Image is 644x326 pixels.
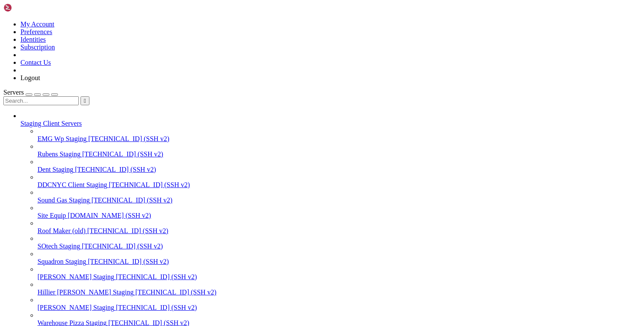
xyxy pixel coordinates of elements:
a: Squadron Staging [TECHNICAL_ID] (SSH v2) [37,258,641,265]
img: Shellngn [3,3,52,12]
span: [PERSON_NAME] Staging [37,304,114,311]
span: [PERSON_NAME] Staging [37,273,114,280]
a: Hillier [PERSON_NAME] Staging [TECHNICAL_ID] (SSH v2) [37,288,641,296]
a: Rubens Staging [TECHNICAL_ID] (SSH v2) [37,150,641,158]
span: [TECHNICAL_ID] (SSH v2) [88,135,169,142]
li: Hillier [PERSON_NAME] Staging [TECHNICAL_ID] (SSH v2) [37,281,641,296]
a: Site Equip [DOMAIN_NAME] (SSH v2) [37,212,641,219]
li: Dent Staging [TECHNICAL_ID] (SSH v2) [37,158,641,173]
span: Staging Client Servers [20,120,82,127]
span: SOtech Staging [37,242,80,250]
a: Servers [3,89,58,96]
a: [PERSON_NAME] Staging [TECHNICAL_ID] (SSH v2) [37,273,641,281]
li: EMG Wp Staging [TECHNICAL_ID] (SSH v2) [37,127,641,143]
li: SOtech Staging [TECHNICAL_ID] (SSH v2) [37,235,641,250]
span: Squadron Staging [37,258,86,265]
span: [TECHNICAL_ID] (SSH v2) [88,258,169,265]
a: EMG Wp Staging [TECHNICAL_ID] (SSH v2) [37,135,641,143]
a: Contact Us [20,59,51,66]
a: Roof Maker (old) [TECHNICAL_ID] (SSH v2) [37,227,641,235]
span: Dent Staging [37,166,73,173]
li: Roof Maker (old) [TECHNICAL_ID] (SSH v2) [37,219,641,235]
a: Dent Staging [TECHNICAL_ID] (SSH v2) [37,166,641,173]
span: [TECHNICAL_ID] (SSH v2) [116,304,197,311]
input: Search... [3,96,79,105]
button:  [80,96,89,105]
span: [TECHNICAL_ID] (SSH v2) [109,181,190,188]
span: Hillier [PERSON_NAME] Staging [37,288,134,296]
span: [TECHNICAL_ID] (SSH v2) [82,150,163,158]
a: SOtech Staging [TECHNICAL_ID] (SSH v2) [37,242,641,250]
span: [TECHNICAL_ID] (SSH v2) [87,227,168,234]
span: DDCNYC Client Staging [37,181,107,188]
a: Staging Client Servers [20,120,641,127]
span: Rubens Staging [37,150,80,158]
span: [TECHNICAL_ID] (SSH v2) [116,273,197,280]
a: Sound Gas Staging [TECHNICAL_ID] (SSH v2) [37,196,641,204]
span: Roof Maker (old) [37,227,86,234]
a: Identities [20,36,46,43]
li: DDCNYC Client Staging [TECHNICAL_ID] (SSH v2) [37,173,641,189]
li: [PERSON_NAME] Staging [TECHNICAL_ID] (SSH v2) [37,296,641,312]
a: DDCNYC Client Staging [TECHNICAL_ID] (SSH v2) [37,181,641,189]
span: [TECHNICAL_ID] (SSH v2) [135,288,216,296]
span: [TECHNICAL_ID] (SSH v2) [82,242,163,250]
span: [TECHNICAL_ID] (SSH v2) [75,166,156,173]
li: Squadron Staging [TECHNICAL_ID] (SSH v2) [37,250,641,265]
a: Preferences [20,28,52,35]
span: Site Equip [37,212,66,219]
span: EMG Wp Staging [37,135,86,142]
a: [PERSON_NAME] Staging [TECHNICAL_ID] (SSH v2) [37,304,641,312]
li: [PERSON_NAME] Staging [TECHNICAL_ID] (SSH v2) [37,265,641,281]
span: Sound Gas Staging [37,196,90,204]
span: [DOMAIN_NAME] (SSH v2) [68,212,151,219]
a: My Account [20,20,55,28]
a: Logout [20,74,40,81]
span: Servers [3,89,24,96]
span: [TECHNICAL_ID] (SSH v2) [92,196,172,204]
li: Sound Gas Staging [TECHNICAL_ID] (SSH v2) [37,189,641,204]
a: Subscription [20,43,55,51]
li: Rubens Staging [TECHNICAL_ID] (SSH v2) [37,143,641,158]
span:  [84,98,86,104]
li: Site Equip [DOMAIN_NAME] (SSH v2) [37,204,641,219]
